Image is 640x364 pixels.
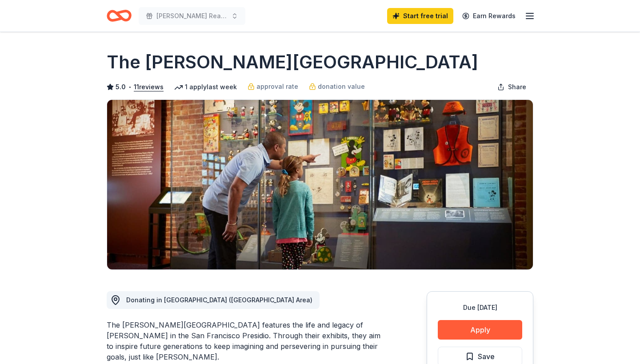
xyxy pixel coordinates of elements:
div: 1 apply last week [174,82,237,92]
span: Share [508,82,526,92]
button: [PERSON_NAME] Reach Gala [139,7,245,25]
span: [PERSON_NAME] Reach Gala [156,11,228,21]
span: Donating in [GEOGRAPHIC_DATA] ([GEOGRAPHIC_DATA] Area) [126,296,312,304]
button: Share [490,78,533,96]
span: donation value [318,81,365,92]
div: The [PERSON_NAME][GEOGRAPHIC_DATA] features the life and legacy of [PERSON_NAME] in the San Franc... [107,320,384,362]
span: • [128,83,132,91]
a: Earn Rewards [457,8,521,24]
a: approval rate [248,81,298,92]
span: 5.0 [116,82,126,92]
a: Home [107,5,132,26]
button: Apply [438,320,522,340]
a: Start free trial [387,8,453,24]
a: donation value [309,81,365,92]
button: 11reviews [134,82,164,92]
div: Due [DATE] [438,302,522,313]
span: approval rate [256,81,298,92]
span: Save [478,351,495,362]
h1: The [PERSON_NAME][GEOGRAPHIC_DATA] [107,50,478,75]
img: Image for The Walt Disney Museum [107,100,533,269]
